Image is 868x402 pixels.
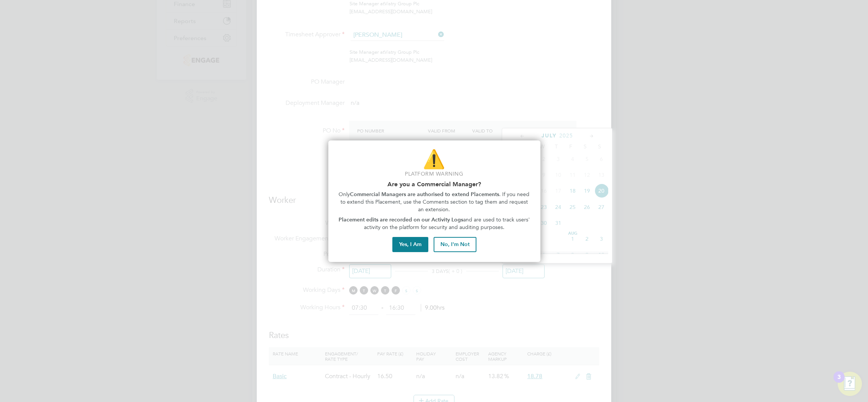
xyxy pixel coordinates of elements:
span: and are used to track users' activity on the platform for security and auditing purposes. [364,217,531,231]
div: Are you part of the Commercial Team? [328,140,540,262]
h2: Are you a Commercial Manager? [337,181,531,188]
button: Yes, I Am [392,237,428,252]
p: ⚠️ [337,146,531,172]
p: Platform Warning [337,170,531,178]
span: . If you need to extend this Placement, use the Comments section to tag them and request an exten... [340,191,531,212]
strong: Placement edits are recorded on our Activity Logs [339,217,463,223]
strong: Commercial Managers are authorised to extend Placements [350,191,499,198]
button: No, I'm Not [434,237,476,252]
span: Only [339,191,350,198]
